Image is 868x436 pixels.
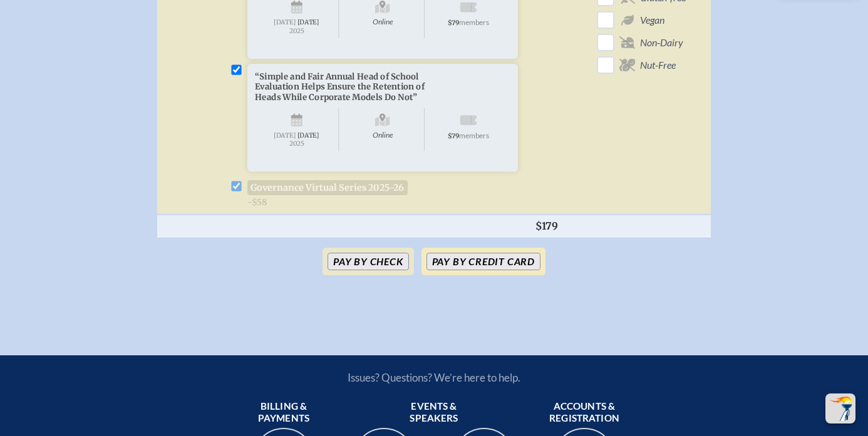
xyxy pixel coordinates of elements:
span: [DATE] [274,18,296,26]
span: [DATE] [274,131,296,139]
span: $79 [448,132,459,140]
span: members [459,18,489,26]
span: 2025 [262,140,331,147]
span: Billing & payments [239,400,329,425]
button: Pay by Check [328,253,409,270]
span: $79 [448,19,459,27]
th: $179 [530,215,592,237]
span: Accounts & registration [539,400,629,425]
p: Issues? Questions? We’re here to help. [214,371,654,384]
span: [DATE] [297,131,319,139]
span: Nut-Free [640,59,676,71]
span: Events & speakers [389,400,479,425]
img: To the top [828,396,853,421]
span: “Simple and Fair Annual Head of School Evaluation Helps Ensure the Retention of Heads While Corpo... [255,71,425,102]
span: Online [341,108,425,151]
span: Vegan [640,14,664,26]
button: Scroll Top [825,393,855,423]
span: members [459,130,489,139]
span: 2025 [262,27,331,34]
button: Pay by Credit Card [426,253,540,270]
span: [DATE] [297,18,319,26]
span: Non-Dairy [640,36,683,49]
